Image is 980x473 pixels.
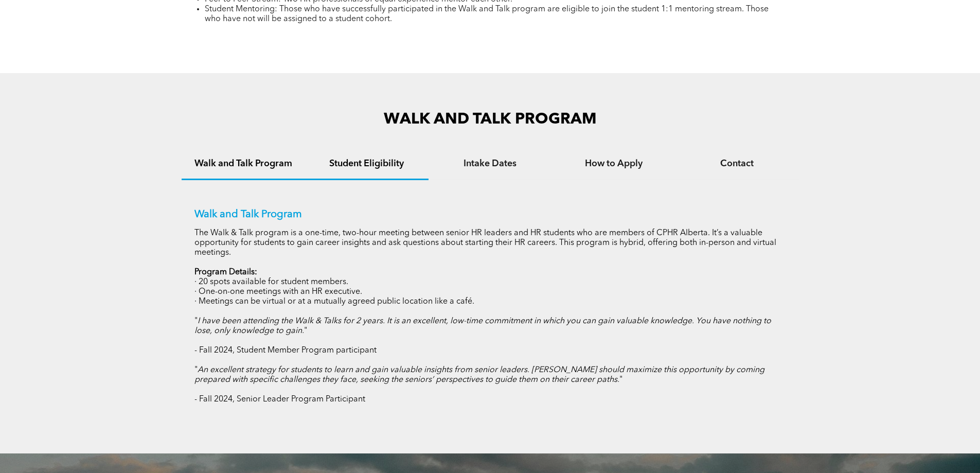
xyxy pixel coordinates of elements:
[314,158,419,169] h4: Student Eligibility
[194,317,786,336] p: " "
[194,346,786,356] p: - Fall 2024, Student Member Program participant
[561,158,666,169] h4: How to Apply
[194,208,786,221] p: Walk and Talk Program
[194,277,786,287] p: · 20 spots available for student members.
[194,229,786,258] p: The Walk & Talk program is a one-time, two-hour meeting between senior HR leaders and HR students...
[194,297,786,307] p: · Meetings can be virtual or at a mutually agreed public location like a café.
[384,112,597,127] span: WALK AND TALK PROGRAM
[194,366,764,384] em: An excellent strategy for students to learn and gain valuable insights from senior leaders. [PERS...
[194,287,786,297] p: · One-on-one meetings with an HR executive.
[438,158,543,169] h4: Intake Dates
[194,268,257,276] strong: Program Details:
[205,5,786,24] li: Student Mentoring: Those who have successfully participated in the Walk and Talk program are elig...
[194,317,771,335] em: I have been attending the Walk & Talks for 2 years. It is an excellent, low-time commitment in wh...
[685,158,790,169] h4: Contact
[194,395,786,405] p: - Fall 2024, Senior Leader Program Participant
[191,158,296,169] h4: Walk and Talk Program
[194,365,786,385] p: " "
